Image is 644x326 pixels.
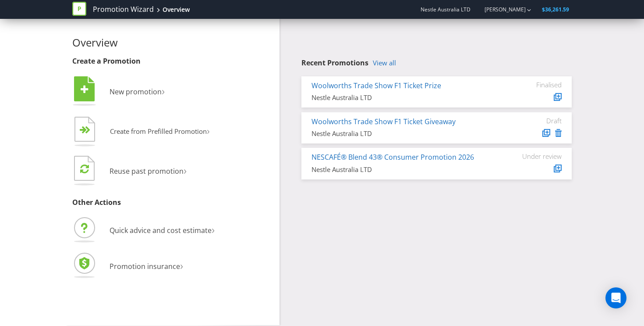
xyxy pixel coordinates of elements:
span: New promotion [110,87,162,97]
span: Promotion insurance [110,262,180,271]
h2: Overview [72,37,273,48]
span: › [207,124,210,137]
span: $36,261.59 [542,6,569,13]
span: › [184,163,187,177]
div: Finalised [509,81,562,89]
tspan:  [81,85,88,94]
span: Quick advice and cost estimate [110,226,212,235]
div: Nestle Australia LTD [311,129,496,138]
a: Woolworths Trade Show F1 Ticket Prize [311,81,441,90]
span: Nestle Australia LTD [421,6,471,13]
a: Promotion insurance› [72,262,183,271]
button: Create from Prefilled Promotion› [72,115,210,150]
div: Draft [509,117,562,125]
div: Overview [163,5,190,14]
span: › [212,222,215,236]
div: Nestle Australia LTD [311,165,496,174]
span: Reuse past promotion [110,166,184,176]
tspan:  [85,126,91,134]
span: › [162,83,165,98]
a: Quick advice and cost estimate› [72,226,215,235]
div: Open Intercom Messenger [605,287,626,308]
a: [PERSON_NAME] [476,6,526,13]
span: › [180,258,183,272]
tspan:  [80,164,89,174]
span: Create from Prefilled Promotion [110,127,207,136]
h3: Create a Promotion [72,57,273,65]
a: Promotion Wizard [93,4,154,14]
a: NESCAFÉ® Blend 43® Consumer Promotion 2026 [311,152,474,162]
span: Recent Promotions [301,58,368,68]
div: Nestle Australia LTD [311,93,496,102]
a: Woolworths Trade Show F1 Ticket Giveaway [311,117,456,126]
a: View all [373,59,396,67]
div: Under review [509,152,562,160]
h3: Other Actions [72,199,273,207]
